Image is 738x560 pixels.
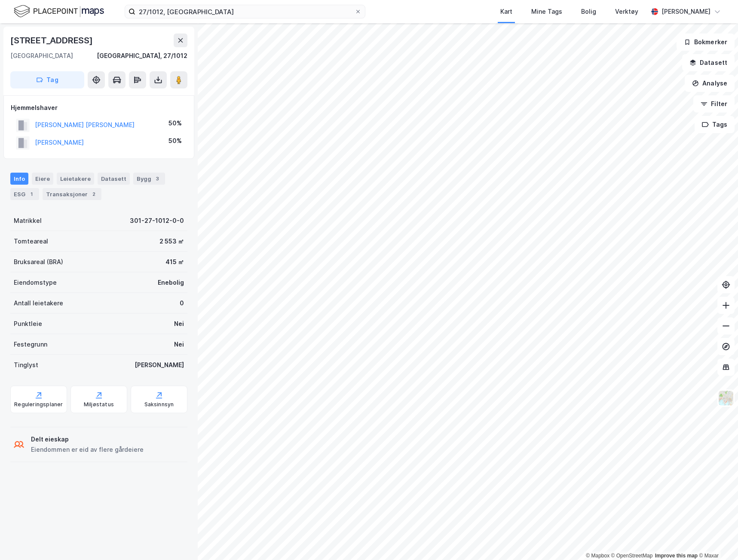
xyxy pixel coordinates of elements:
div: Tomteareal [14,236,48,247]
div: Reguleringsplaner [14,401,63,408]
div: Transaksjoner [43,188,101,200]
div: [PERSON_NAME] [661,6,710,17]
div: Bruksareal (BRA) [14,257,63,267]
div: Punktleie [14,319,42,329]
div: Miljøstatus [84,401,114,408]
div: 50% [168,118,182,128]
div: Tinglyst [14,360,38,370]
button: Bokmerker [677,33,735,51]
div: Festegrunn [14,339,47,350]
iframe: Chat Widget [695,519,738,560]
div: [PERSON_NAME] [135,360,184,370]
div: 50% [168,136,182,146]
div: Kart [500,6,512,17]
div: 415 ㎡ [165,257,184,267]
div: [GEOGRAPHIC_DATA] [10,51,73,61]
div: Verktøy [615,6,638,17]
div: Bolig [581,6,596,17]
button: Datasett [682,54,735,71]
div: Antall leietakere [14,298,63,308]
img: Z [718,390,734,406]
div: 301-27-1012-0-0 [130,216,184,226]
div: Eiendomstype [14,277,57,288]
div: Leietakere [57,173,94,185]
button: Filter [693,95,735,113]
div: 2 553 ㎡ [159,236,184,247]
div: 1 [27,190,36,198]
div: 3 [153,174,162,183]
div: Saksinnsyn [144,401,174,408]
div: Matrikkel [14,216,42,226]
button: Tag [10,71,84,88]
div: Hjemmelshaver [11,103,187,113]
input: Søk på adresse, matrikkel, gårdeiere, leietakere eller personer [135,5,355,18]
div: Kontrollprogram for chat [695,519,738,560]
div: Delt eieskap [31,434,144,444]
div: 0 [180,298,184,308]
a: Mapbox [586,553,609,559]
div: Datasett [98,173,130,185]
a: Improve this map [655,553,698,559]
div: Nei [174,319,184,329]
div: 2 [89,190,98,198]
div: Enebolig [158,277,184,288]
button: Analyse [685,75,735,92]
div: Bygg [133,173,165,185]
div: ESG [10,188,39,200]
div: Nei [174,339,184,350]
div: [GEOGRAPHIC_DATA], 27/1012 [97,51,187,61]
div: Mine Tags [531,6,562,17]
div: Info [10,173,28,185]
div: Eiendommen er eid av flere gårdeiere [31,444,144,455]
div: Eiere [32,173,53,185]
a: OpenStreetMap [611,553,653,559]
img: logo.f888ab2527a4732fd821a326f86c7f29.svg [14,4,104,19]
button: Tags [695,116,735,133]
div: [STREET_ADDRESS] [10,33,95,47]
